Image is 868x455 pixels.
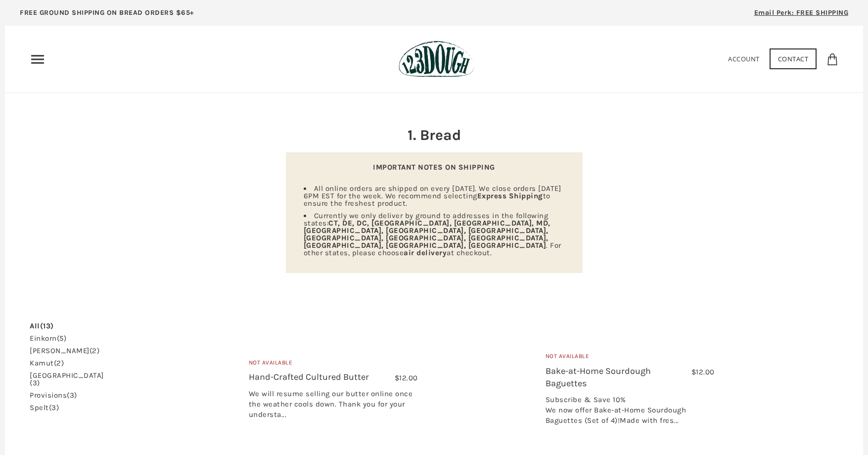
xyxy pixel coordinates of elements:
strong: CT, DE, DC, [GEOGRAPHIC_DATA], [GEOGRAPHIC_DATA], MD, [GEOGRAPHIC_DATA], [GEOGRAPHIC_DATA], [GEOG... [304,219,550,250]
span: Email Perk: FREE SHIPPING [754,8,849,17]
a: Bake-at-Home Sourdough Baguettes [433,338,538,444]
span: (2) [54,359,64,367]
a: FREE GROUND SHIPPING ON BREAD ORDERS $65+ [5,5,209,26]
nav: Primary [30,51,46,67]
span: (5) [57,334,67,343]
a: [GEOGRAPHIC_DATA](3) [30,372,104,387]
a: einkorn(5) [30,335,66,342]
strong: air delivery [404,248,447,257]
span: Currently we only deliver by ground to addresses in the following states: . For other states, ple... [304,211,561,257]
a: All(13) [30,322,54,330]
span: $12.00 [691,367,715,376]
div: Not Available [546,352,715,365]
span: All online orders are shipped on every [DATE]. We close orders [DATE] 6PM EST for the week. We re... [304,184,561,208]
a: kamut(2) [30,360,64,367]
a: Account [728,54,760,63]
a: Contact [770,48,817,69]
strong: IMPORTANT NOTES ON SHIPPING [373,163,495,172]
a: [PERSON_NAME](2) [30,347,99,355]
span: $12.00 [395,373,418,382]
a: Bake-at-Home Sourdough Baguettes [546,365,651,389]
span: (3) [49,403,59,412]
div: Subscribe & Save 10% We now offer Bake-at-Home Sourdough Baguettes (Set of 4)!Made with fres... [546,395,715,431]
h2: 1. Bread [286,125,583,145]
span: (13) [40,321,54,330]
div: Not Available [249,358,418,371]
a: spelt(3) [30,404,59,411]
span: (2) [90,346,100,355]
strong: Express Shipping [477,191,543,200]
a: Hand-Crafted Cultured Butter [249,371,369,382]
a: Email Perk: FREE SHIPPING [739,5,864,26]
p: FREE GROUND SHIPPING ON BREAD ORDERS $65+ [20,7,194,18]
img: 123Dough Bakery [399,41,474,78]
a: provisions(3) [30,392,77,399]
span: (3) [67,391,77,400]
span: (3) [30,378,40,387]
div: We will resume selling our butter online once the weather cools down. Thank you for your understa... [249,389,418,425]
